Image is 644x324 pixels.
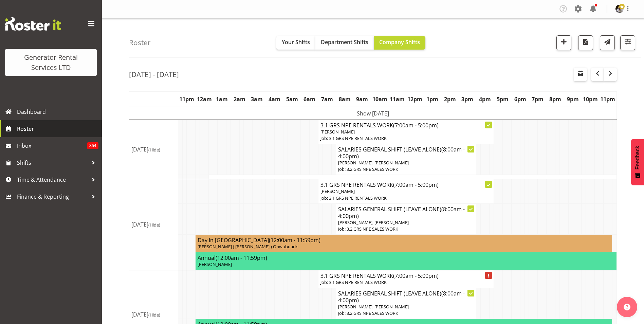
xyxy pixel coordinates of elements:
[320,122,492,129] h4: 3.1 GRS NPE RENTALS WORK
[476,91,494,107] th: 4pm
[338,310,474,317] p: Job: 3.2 GRS NPE SALES WORK
[87,142,98,149] span: 854
[338,226,474,232] p: Job: 3.2 GRS NPE SALES WORK
[178,91,196,107] th: 11pm
[148,222,160,228] span: (Hide)
[338,146,465,160] span: (8:00am - 4:00pm)
[129,70,179,79] h2: [DATE] - [DATE]
[320,181,492,188] h4: 3.1 GRS NPE RENTALS WORK
[315,36,374,50] button: Department Shifts
[393,181,439,188] span: (7:00am - 5:00pm)
[353,91,371,107] th: 9am
[148,147,160,153] span: (Hide)
[631,139,644,185] button: Feedback - Show survey
[338,206,474,219] h4: SALARIES GENERAL SHIFT (LEAVE ALONE)
[338,290,474,304] h4: SALARIES GENERAL SHIFT (LEAVE ALONE)
[198,237,610,244] h4: Day In [GEOGRAPHIC_DATA]
[301,91,318,107] th: 6am
[198,244,298,250] span: [PERSON_NAME] ( [PERSON_NAME] ) Onwubuariri
[216,254,267,262] span: (12:00am - 11:59pm)
[320,195,492,201] p: Job: 3.1 GRS NPE RENTALS WORK
[574,68,587,81] button: Select a specific date within the roster.
[600,35,615,50] button: Send a list of all shifts for the selected filtered period to all rostered employees.
[441,91,459,107] th: 2pm
[321,38,368,46] span: Department Shifts
[424,91,441,107] th: 1pm
[393,122,439,129] span: (7:00am - 5:00pm)
[379,38,420,46] span: Company Shifts
[388,91,406,107] th: 11am
[5,17,61,31] img: Rosterit website logo
[338,205,465,220] span: (8:00am - 4:00pm)
[406,91,424,107] th: 12pm
[17,158,88,168] span: Shifts
[283,91,301,107] th: 5am
[231,91,248,107] th: 2am
[494,91,511,107] th: 5pm
[17,192,88,202] span: Finance & Reporting
[511,91,529,107] th: 6pm
[17,124,98,134] span: Roster
[338,146,474,160] h4: SALARIES GENERAL SHIFT (LEAVE ALONE)
[17,141,87,151] span: Inbox
[338,166,474,173] p: Job: 3.2 GRS NPE SALES WORK
[320,129,355,135] span: [PERSON_NAME]
[529,91,547,107] th: 7pm
[129,120,178,179] td: [DATE]
[129,179,178,270] td: [DATE]
[266,91,283,107] th: 4am
[624,304,630,310] img: help-xxl-2.png
[374,36,425,50] button: Company Shifts
[620,35,635,50] button: Filter Shifts
[320,279,492,286] p: Job: 3.1 GRS NPE RENTALS WORK
[634,146,641,169] span: Feedback
[338,304,409,310] span: [PERSON_NAME], [PERSON_NAME]
[599,91,617,107] th: 11pm
[556,35,571,50] button: Add a new shift
[12,52,90,73] div: Generator Rental Services LTD
[276,36,315,50] button: Your Shifts
[459,91,476,107] th: 3pm
[320,272,492,279] h4: 3.1 GRS NPE RENTALS WORK
[269,236,320,244] span: (12:00am - 11:59pm)
[282,38,310,46] span: Your Shifts
[547,91,564,107] th: 8pm
[578,35,593,50] button: Download a PDF of the roster according to the set date range.
[320,135,492,142] p: Job: 3.1 GRS NPE RENTALS WORK
[318,91,336,107] th: 7am
[320,188,355,194] span: [PERSON_NAME]
[338,290,465,304] span: (8:00am - 4:00pm)
[17,175,88,185] span: Time & Attendance
[148,312,160,318] span: (Hide)
[248,91,266,107] th: 3am
[564,91,582,107] th: 9pm
[338,160,409,166] span: [PERSON_NAME], [PERSON_NAME]
[198,261,232,267] span: [PERSON_NAME]
[615,5,624,13] img: andrew-crenfeldtab2e0c3de70d43fd7286f7b271d34304.png
[336,91,353,107] th: 8am
[371,91,389,107] th: 10am
[213,91,231,107] th: 1am
[338,219,409,226] span: [PERSON_NAME], [PERSON_NAME]
[198,254,614,261] h4: Annual
[393,272,439,280] span: (7:00am - 5:00pm)
[129,39,151,47] h4: Roster
[129,107,617,120] td: Show [DATE]
[17,107,98,117] span: Dashboard
[196,91,213,107] th: 12am
[582,91,599,107] th: 10pm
